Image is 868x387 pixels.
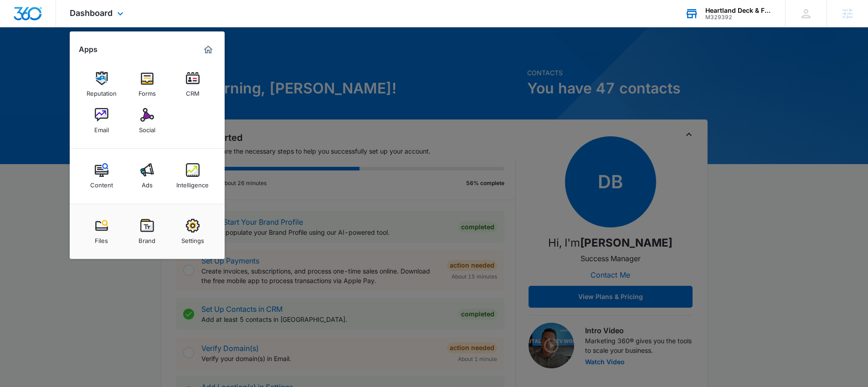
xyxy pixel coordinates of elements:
[139,232,155,244] div: Brand
[175,214,210,249] a: Settings
[70,8,113,18] span: Dashboard
[705,7,772,14] div: account name
[176,177,209,189] div: Intelligence
[139,122,155,134] div: Social
[84,214,119,249] a: Files
[175,67,210,102] a: CRM
[90,177,113,189] div: Content
[84,67,119,102] a: Reputation
[84,103,119,138] a: Email
[142,177,153,189] div: Ads
[130,103,164,138] a: Social
[94,122,109,134] div: Email
[181,232,204,244] div: Settings
[130,214,164,249] a: Brand
[175,159,210,193] a: Intelligence
[79,45,98,54] h2: Apps
[95,232,108,244] div: Files
[139,85,156,97] div: Forms
[84,159,119,193] a: Content
[87,85,117,97] div: Reputation
[186,85,200,97] div: CRM
[130,67,164,102] a: Forms
[130,159,164,193] a: Ads
[201,42,216,57] a: Marketing 360® Dashboard
[705,14,772,21] div: account id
